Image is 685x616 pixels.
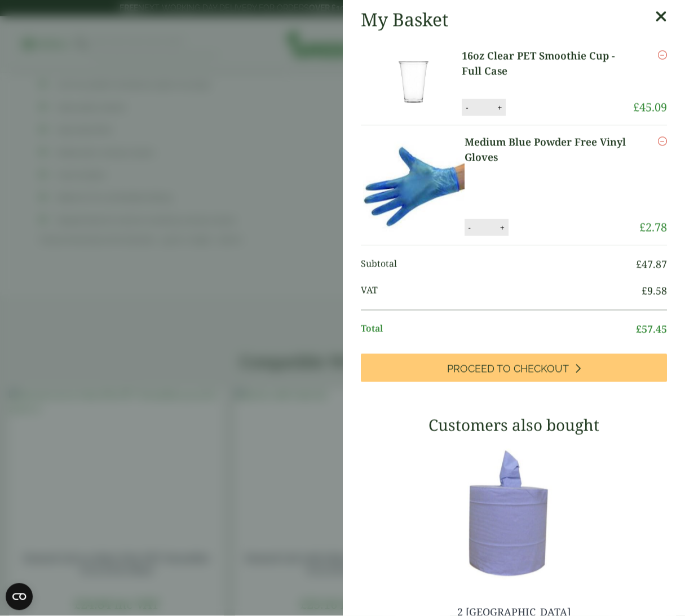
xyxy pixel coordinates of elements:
[639,220,646,235] span: £
[636,258,667,271] bdi: 47.87
[639,220,667,235] bdi: 2.78
[462,103,471,113] button: -
[642,284,647,298] span: £
[633,100,639,115] span: £
[440,443,587,584] img: 3630017-2-Ply-Blue-Centre-Feed-104m
[465,135,640,165] a: Medium Blue Powder Free Vinyl Gloves
[361,354,668,382] a: Proceed to Checkout
[642,284,667,298] bdi: 9.58
[465,223,474,233] button: -
[497,223,508,233] button: +
[361,9,448,30] h2: My Basket
[658,48,667,62] a: Remove this item
[633,100,667,115] bdi: 45.09
[447,363,569,375] span: Proceed to Checkout
[494,103,506,113] button: +
[462,48,633,79] a: 16oz Clear PET Smoothie Cup - Full Case
[363,48,465,116] img: 16oz Clear PET Smoothie Cup-Full Case of-0
[6,583,33,610] button: Open CMP widget
[361,416,668,435] h3: Customers also bought
[361,257,637,272] span: Subtotal
[636,258,642,271] span: £
[361,283,642,299] span: VAT
[636,322,642,336] span: £
[361,322,637,337] span: Total
[636,322,667,336] bdi: 57.45
[658,135,667,148] a: Remove this item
